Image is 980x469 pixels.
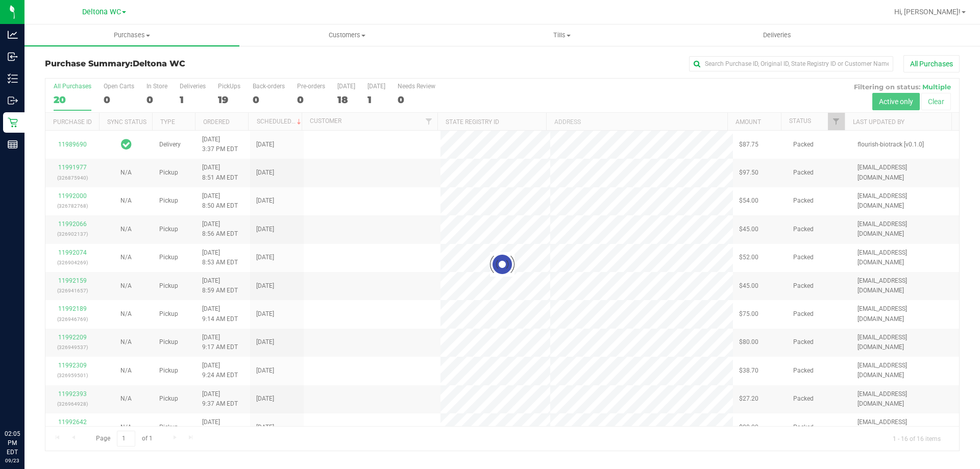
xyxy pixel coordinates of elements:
[24,24,239,46] a: Purchases
[82,8,121,16] span: Deltona WC
[454,24,669,46] a: Tills
[8,52,18,62] inline-svg: Inbound
[894,8,961,16] span: Hi, [PERSON_NAME]!
[5,457,20,464] p: 09/23
[8,95,18,106] inline-svg: Outbound
[8,117,18,128] inline-svg: Retail
[133,59,185,68] span: Deltona WC
[8,139,18,150] inline-svg: Reports
[455,31,669,40] span: Tills
[670,24,885,46] a: Deliveries
[240,31,454,40] span: Customers
[10,387,41,418] iframe: Resource center
[8,73,18,84] inline-svg: Inventory
[5,429,20,457] p: 02:05 PM EDT
[903,55,960,72] button: All Purchases
[45,59,350,68] h3: Purchase Summary:
[749,31,805,40] span: Deliveries
[8,30,18,40] inline-svg: Analytics
[239,24,454,46] a: Customers
[24,31,239,40] span: Purchases
[689,56,893,71] input: Search Purchase ID, Original ID, State Registry ID or Customer Name...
